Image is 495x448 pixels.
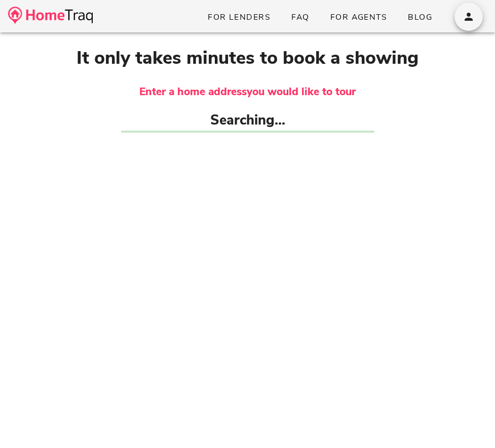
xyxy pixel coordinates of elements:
[247,85,356,99] span: you would like to tour
[283,8,318,26] a: FAQ
[399,8,440,26] a: Blog
[8,7,93,24] img: desktop-logo.34a1112.png
[26,84,470,100] h3: Enter a home address
[207,12,271,23] span: For Lenders
[291,12,310,23] span: FAQ
[322,8,395,26] a: For Agents
[121,110,374,131] h2: Searching...
[199,8,279,26] a: For Lenders
[77,46,418,70] span: It only takes minutes to book a showing
[330,12,387,23] span: For Agents
[407,12,432,23] span: Blog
